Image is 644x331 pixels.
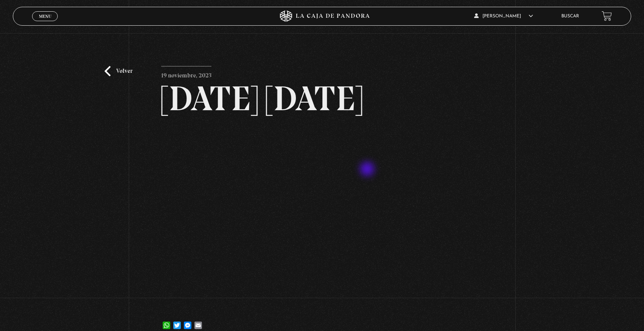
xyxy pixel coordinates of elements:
[561,14,579,18] a: Buscar
[172,314,182,329] a: Twitter
[182,314,193,329] a: Messenger
[474,14,533,18] span: [PERSON_NAME]
[161,81,483,116] h2: [DATE] [DATE]
[105,66,132,76] a: Volver
[161,66,211,81] p: 19 noviembre, 2023
[602,11,612,21] a: View your shopping cart
[161,314,172,329] a: WhatsApp
[39,14,51,18] span: Menu
[193,314,203,329] a: Email
[36,20,54,25] span: Cerrar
